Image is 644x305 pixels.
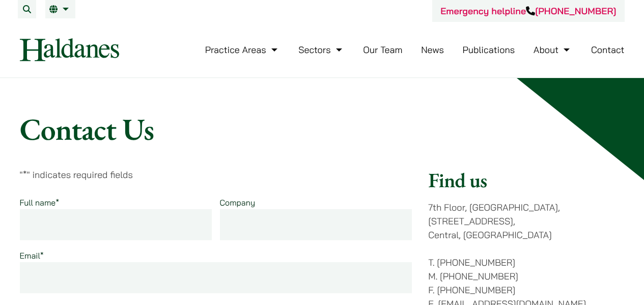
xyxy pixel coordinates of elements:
a: About [534,44,572,56]
a: EN [49,5,71,13]
h2: Find us [428,168,624,192]
a: Emergency helpline[PHONE_NUMBER] [440,5,616,17]
p: 7th Floor, [GEOGRAPHIC_DATA], [STREET_ADDRESS], Central, [GEOGRAPHIC_DATA] [428,200,624,242]
a: Contact [591,44,625,56]
p: " " indicates required fields [20,168,412,182]
a: News [421,44,444,56]
label: Email [20,250,44,261]
h1: Contact Us [20,111,625,147]
label: Company [220,197,256,208]
img: Logo of Haldanes [20,38,119,61]
label: Full name [20,197,60,208]
a: Practice Areas [205,44,280,56]
a: Sectors [298,44,344,56]
a: Our Team [363,44,402,56]
a: Publications [463,44,515,56]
